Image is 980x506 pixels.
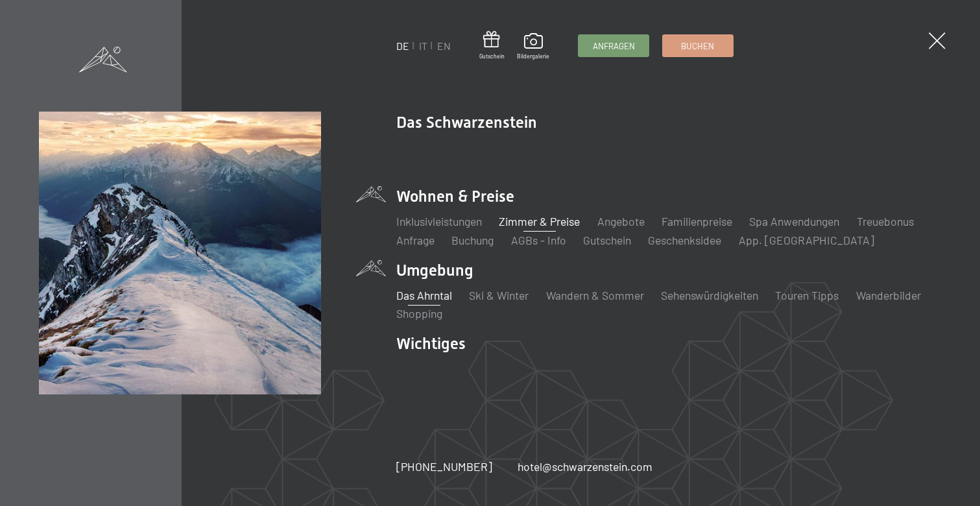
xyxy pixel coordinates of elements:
[681,40,714,52] span: Buchen
[583,233,631,247] a: Gutschein
[437,40,451,52] a: EN
[469,288,529,302] a: Ski & Winter
[511,233,566,247] a: AGBs - Info
[856,288,921,302] a: Wanderbilder
[593,40,635,52] span: Anfragen
[396,40,409,52] a: DE
[663,35,733,56] a: Buchen
[419,40,427,52] a: IT
[661,288,758,302] a: Sehenswürdigkeiten
[648,233,721,247] a: Geschenksidee
[396,459,492,474] span: [PHONE_NUMBER]
[597,214,645,228] a: Angebote
[775,288,839,302] a: Touren Tipps
[396,233,435,247] a: Anfrage
[857,214,914,228] a: Treuebonus
[739,233,874,247] a: App. [GEOGRAPHIC_DATA]
[479,31,505,60] a: Gutschein
[546,288,644,302] a: Wandern & Sommer
[749,214,839,228] a: Spa Anwendungen
[579,35,649,56] a: Anfragen
[451,233,494,247] a: Buchung
[479,53,505,60] span: Gutschein
[396,306,442,320] a: Shopping
[662,214,732,228] a: Familienpreise
[517,33,549,60] a: Bildergalerie
[517,53,549,60] span: Bildergalerie
[396,288,452,302] a: Das Ahrntal
[518,459,652,475] a: hotel@schwarzenstein.com
[396,459,492,475] a: [PHONE_NUMBER]
[396,214,482,228] a: Inklusivleistungen
[499,214,580,228] a: Zimmer & Preise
